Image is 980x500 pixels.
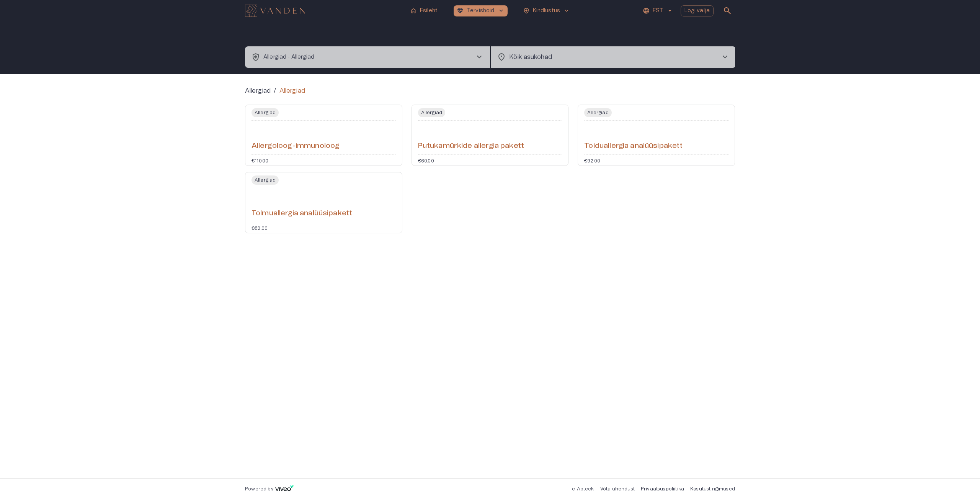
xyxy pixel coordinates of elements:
button: health_and_safetyAllergiad - Allergiadchevron_right [245,46,490,68]
span: health_and_safety [523,7,530,14]
a: Open service booking details [412,105,569,166]
span: chevron_right [475,52,484,62]
span: keyboard_arrow_down [498,7,505,14]
span: search [723,6,732,15]
a: Open service booking details [245,105,402,166]
span: Allergiad [252,108,279,117]
p: EST [653,7,663,15]
button: open search modal [720,3,735,18]
p: Logi välja [684,7,710,15]
span: Allergiad [252,175,279,185]
p: Võta ühendust [600,486,635,492]
p: Tervishoid [467,7,495,15]
h6: Putukamürkide allergia pakett [418,141,524,151]
h6: Allergoloog-immunoloog [252,141,340,151]
button: homeEsileht [407,5,441,16]
span: chevron_right [720,52,730,62]
a: Privaatsuspoliitika [641,487,684,491]
p: €82.00 [252,225,268,230]
button: ecg_heartTervishoidkeyboard_arrow_down [454,5,508,16]
p: Allergiad [279,86,305,95]
span: ecg_heart [457,7,464,14]
span: Allergiad [418,108,445,117]
a: Kasutustingimused [690,487,735,491]
p: Allergiad - Allergiad [263,53,314,61]
span: home [410,7,417,14]
span: keyboard_arrow_down [563,7,570,14]
a: Navigate to homepage [245,5,404,16]
a: e-Apteek [572,487,594,491]
span: Allergiad [584,108,611,117]
p: €60.00 [418,158,434,162]
button: Logi välja [681,5,714,16]
p: Powered by [245,486,273,492]
span: health_and_safety [251,52,260,62]
p: Kõik asukohad [509,52,708,62]
button: EST [642,5,674,16]
p: Esileht [420,7,438,15]
p: €92.00 [584,158,600,162]
span: location_on [497,52,506,62]
p: Kindlustus [533,7,560,15]
h6: Tolmuallergia analüüsipakett [252,208,352,219]
p: €110.00 [252,158,268,162]
img: Vanden logo [245,5,305,17]
a: Allergiad [245,86,271,95]
a: Open service booking details [245,172,402,233]
p: / [274,86,276,95]
h6: Toiduallergia analüüsipakett [584,141,683,151]
a: Open service booking details [578,105,735,166]
button: health_and_safetyKindlustuskeyboard_arrow_down [520,5,573,16]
